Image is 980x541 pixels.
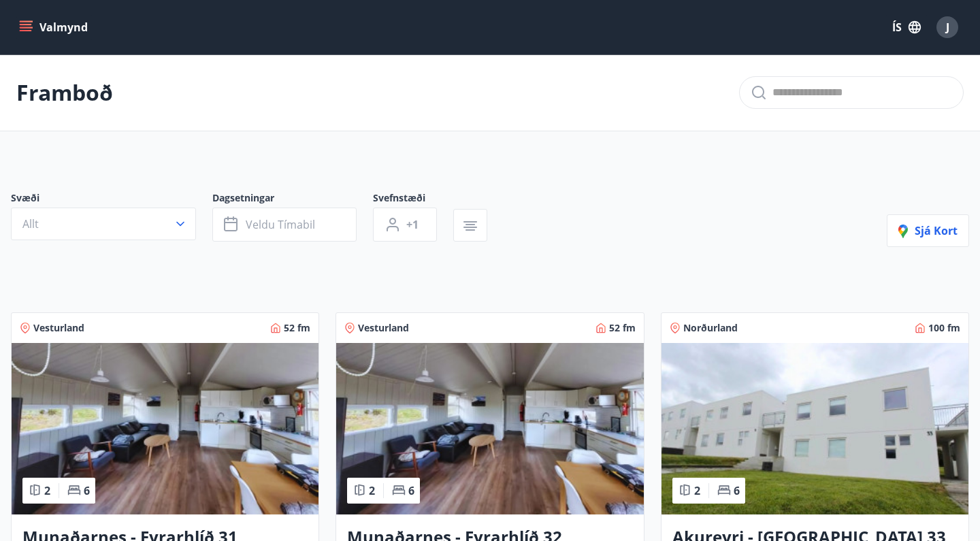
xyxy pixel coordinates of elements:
[928,321,960,335] span: 100 fm
[734,483,740,498] span: 6
[16,15,93,39] button: menu
[212,191,373,208] span: Dagsetningar
[11,191,212,208] span: Svæði
[246,217,315,232] span: Veldu tímabil
[931,11,964,44] button: J
[212,208,357,242] button: Veldu tímabil
[661,343,968,514] img: Paella dish
[609,321,636,335] span: 52 fm
[22,216,39,231] span: Allt
[11,208,196,240] button: Allt
[33,321,84,335] span: Vesturland
[373,191,453,208] span: Svefnstæði
[44,483,50,498] span: 2
[946,20,949,35] span: J
[887,214,969,247] button: Sjá kort
[16,78,113,108] p: Framboð
[408,483,414,498] span: 6
[284,321,310,335] span: 52 fm
[12,343,318,514] img: Paella dish
[84,483,90,498] span: 6
[358,321,409,335] span: Vesturland
[406,217,419,232] span: +1
[373,208,437,242] button: +1
[336,343,643,514] img: Paella dish
[683,321,738,335] span: Norðurland
[898,223,958,238] span: Sjá kort
[694,483,700,498] span: 2
[885,15,928,39] button: ÍS
[369,483,375,498] span: 2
